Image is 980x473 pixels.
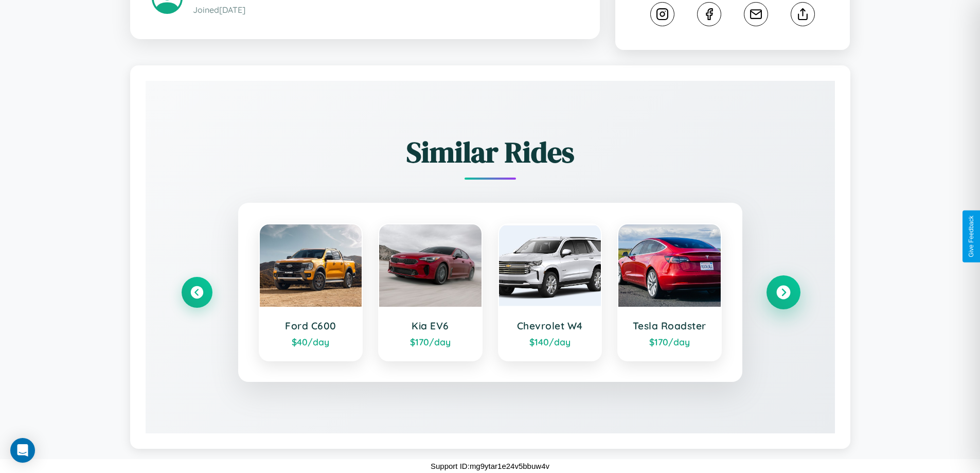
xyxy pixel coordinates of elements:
a: Chevrolet W4$140/day [498,223,602,361]
a: Kia EV6$170/day [378,223,483,361]
div: $ 170 /day [629,336,710,347]
p: Support ID: mg9ytar1e24v5bbuw4v [431,459,549,473]
p: Joined [DATE] [193,3,578,17]
div: Give Feedback [968,216,975,257]
h3: Tesla Roadster [629,320,710,332]
div: $ 140 /day [509,336,591,347]
div: $ 40 /day [270,336,352,347]
h3: Kia EV6 [389,320,471,332]
h3: Chevrolet W4 [509,320,591,332]
div: Open Intercom Messenger [10,438,35,463]
a: Tesla Roadster$170/day [617,223,722,361]
a: Ford C600$40/day [259,223,363,361]
div: $ 170 /day [389,336,471,347]
h3: Ford C600 [270,320,352,332]
h2: Similar Rides [182,132,799,172]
